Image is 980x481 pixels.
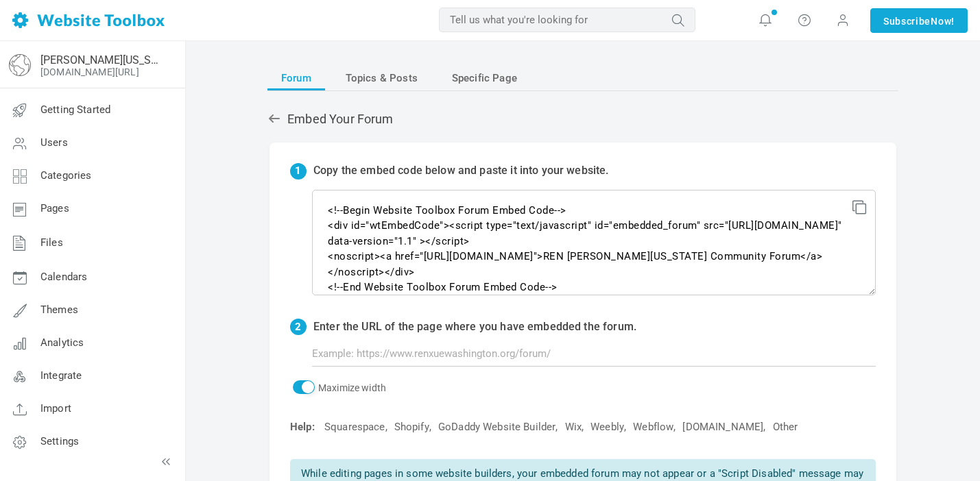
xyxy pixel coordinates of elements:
a: Forum [267,66,325,90]
a: Other [773,420,798,434]
span: Help: [290,421,315,433]
a: [DOMAIN_NAME] [682,420,763,434]
a: Squarespace [324,420,385,434]
p: Copy the embed code below and paste it into your website. [313,163,609,179]
p: Enter the URL of the page where you have embedded the forum. [313,319,636,336]
a: Wix [565,420,582,434]
span: Analytics [40,336,84,349]
a: SubscribeNow! [870,8,968,33]
a: Shopify [394,420,429,434]
span: Specific Page [452,66,517,90]
h2: Embed Your Forum [267,112,898,127]
input: Tell us what you're looking for [439,8,695,32]
span: 2 [290,319,307,335]
a: Webflow [633,420,673,434]
span: Integrate [40,369,82,382]
span: Settings [40,435,79,447]
a: [PERSON_NAME][US_STATE] Community Forum [40,53,160,66]
span: Categories [40,169,92,182]
a: [DOMAIN_NAME][URL] [40,66,139,77]
span: Now! [931,14,955,29]
span: Pages [40,202,69,214]
span: Users [40,136,68,149]
a: Topics & Posts [332,66,431,90]
span: Files [40,236,63,249]
span: Getting Started [40,103,110,116]
img: globe-icon.png [9,54,31,76]
span: Calendars [40,271,87,283]
span: Themes [40,304,78,316]
label: Maximize width [290,382,386,393]
span: Forum [281,66,311,90]
input: Maximize width [293,380,315,394]
span: Import [40,402,71,415]
div: , , , , , , , [283,420,876,434]
span: 1 [290,163,307,180]
a: GoDaddy Website Builder [438,420,555,434]
a: Weebly [590,420,624,434]
span: Topics & Posts [346,66,418,90]
input: Example: https://www.renxuewashington.org/forum/ [312,341,876,367]
a: Specific Page [438,66,531,90]
textarea: <!--Begin Website Toolbox Forum Embed Code--> <div id="wtEmbedCode"><script type="text/javascript... [312,190,876,295]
